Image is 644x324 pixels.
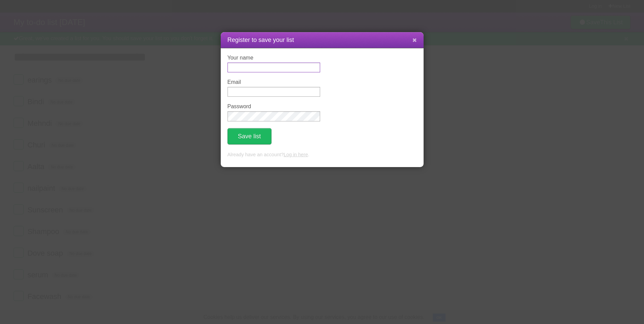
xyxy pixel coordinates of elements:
label: Email [228,79,320,85]
button: Save list [228,128,271,144]
h1: Register to save your list [228,36,417,45]
label: Your name [228,55,320,61]
label: Password [228,103,320,110]
a: Log in here [284,152,308,157]
p: Already have an account? . [228,151,417,159]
